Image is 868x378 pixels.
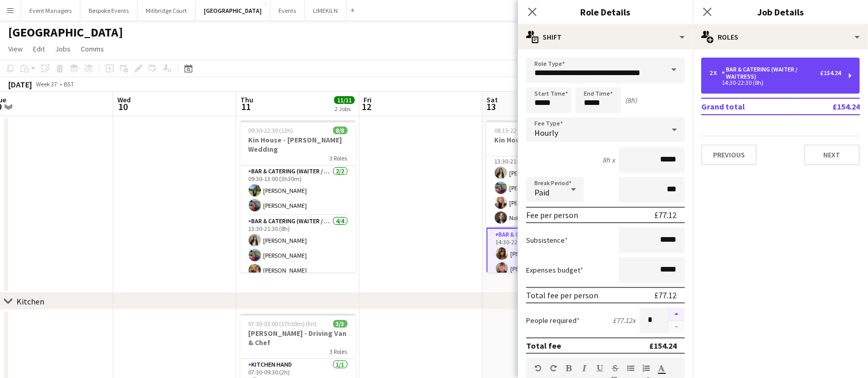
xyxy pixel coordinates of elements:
[518,5,693,19] h3: Role Details
[240,135,356,154] h3: Kin House - [PERSON_NAME] Wedding
[485,101,498,113] span: 13
[534,187,549,197] span: Paid
[33,44,45,53] span: Edit
[487,95,498,104] span: Sat
[602,155,615,165] div: 8h x
[137,1,196,21] button: Millbridge Court
[701,145,757,165] button: Previous
[249,320,317,328] span: 07:30-01:00 (17h30m) (Fri)
[612,364,619,372] button: Strikethrough
[240,95,253,104] span: Thu
[249,127,293,134] span: 09:30-22:30 (13h)
[240,215,356,295] app-card-role: Bar & Catering (Waiter / waitress)4/413:30-21:30 (8h)[PERSON_NAME][PERSON_NAME][PERSON_NAME]
[649,340,676,351] div: £154.24
[362,101,372,113] span: 12
[8,25,123,40] h1: [GEOGRAPHIC_DATA]
[596,364,603,372] button: Underline
[77,42,108,56] a: Comms
[643,364,650,372] button: Ordered List
[654,290,676,300] div: £77.12
[526,265,583,275] label: Expenses budget
[526,210,578,220] div: Fee per person
[550,364,557,372] button: Redo
[240,120,356,273] app-job-card: 09:30-22:30 (13h)8/8Kin House - [PERSON_NAME] Wedding3 RolesBar & Catering (Waiter / waitress)2/2...
[693,5,868,19] h3: Job Details
[80,1,137,21] button: Bespoke Events
[363,95,372,104] span: Fri
[709,69,722,77] div: 2 x
[51,42,75,56] a: Jobs
[693,25,868,49] div: Roles
[534,128,558,138] span: Hourly
[334,96,355,104] span: 11/11
[196,1,270,21] button: [GEOGRAPHIC_DATA]
[34,80,60,88] span: Week 37
[335,105,354,113] div: 2 Jobs
[21,1,80,21] button: Event Managers
[29,42,49,56] a: Edit
[495,127,551,134] span: 08:15-22:30 (14h15m)
[240,329,356,347] h3: [PERSON_NAME] - Driving Van & Chef
[487,135,602,145] h3: Kin House - Quaddy Wedding
[116,101,131,113] span: 10
[16,296,44,307] div: Kitchen
[487,228,602,280] app-card-role: Bar & Catering (Waiter / waitress)2/214:30-22:30 (8h)[PERSON_NAME][PERSON_NAME]
[55,44,71,53] span: Jobs
[701,98,798,115] td: Grand total
[333,127,348,134] span: 8/8
[270,1,305,21] button: Events
[81,44,104,53] span: Comms
[330,154,348,162] span: 3 Roles
[820,69,841,77] div: £154.24
[709,80,841,85] div: 14:30-22:30 (8h)
[804,145,860,165] button: Next
[668,308,685,321] button: Increase
[627,364,634,372] button: Unordered List
[613,316,635,325] div: £77.12 x
[487,148,602,228] app-card-role: Bar & Catering (Waiter / waitress)4/413:30-21:30 (8h)[PERSON_NAME][PERSON_NAME][PERSON_NAME]Noku ...
[487,120,602,273] app-job-card: 08:15-22:30 (14h15m)7/8Kin House - Quaddy Wedding3 Roles[PERSON_NAME] Bar & Catering (Waiter / wa...
[526,316,580,325] label: People required
[333,320,348,328] span: 3/3
[4,42,27,56] a: View
[8,44,23,53] span: View
[518,25,693,49] div: Shift
[565,364,572,372] button: Bold
[240,166,356,215] app-card-role: Bar & Catering (Waiter / waitress)2/209:30-13:00 (3h30m)[PERSON_NAME][PERSON_NAME]
[239,101,253,113] span: 11
[117,95,131,104] span: Wed
[658,364,665,372] button: Text Color
[8,79,32,89] div: [DATE]
[305,1,346,21] button: LIMEKILN
[581,364,588,372] button: Italic
[534,364,542,372] button: Undo
[330,348,348,355] span: 3 Roles
[625,96,637,105] div: (8h)
[654,210,676,220] div: £77.12
[526,290,598,300] div: Total fee per person
[526,236,568,245] label: Subsistence
[64,80,74,88] div: BST
[722,66,820,80] div: Bar & Catering (Waiter / waitress)
[798,98,860,115] td: £154.24
[526,340,561,351] div: Total fee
